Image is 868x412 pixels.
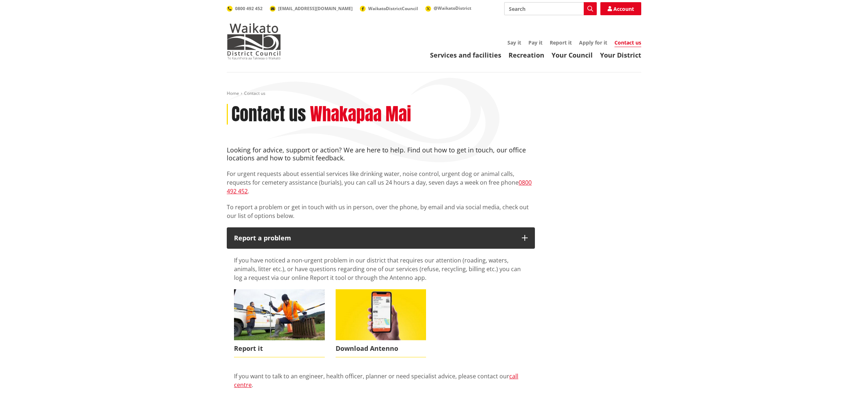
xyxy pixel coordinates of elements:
span: 0800 492 452 [235,5,263,12]
a: Report it [234,289,325,357]
span: Report it [234,340,325,357]
a: Report it [550,39,572,46]
img: Antenno [336,289,426,340]
span: Download Antenno [336,340,426,357]
a: Home [227,90,239,96]
a: Account [600,2,641,15]
div: If you want to talk to an engineer, health officer, planner or need specialist advice, please con... [234,372,528,398]
span: Contact us [244,90,265,96]
p: For urgent requests about essential services like drinking water, noise control, urgent dog or an... [227,169,535,196]
a: [EMAIL_ADDRESS][DOMAIN_NAME] [270,5,353,12]
a: call centre [234,372,518,389]
a: Contact us [614,39,641,47]
a: Recreation [509,51,544,59]
a: Your Council [552,51,593,59]
a: Your District [600,51,641,59]
a: @WaikatoDistrict [425,5,471,11]
img: Report it [234,289,325,340]
a: Download Antenno [336,289,426,357]
a: WaikatoDistrictCouncil [360,5,418,12]
nav: breadcrumb [227,91,641,97]
button: Report a problem [227,227,535,249]
a: Services and facilities [430,51,501,59]
p: Report a problem [234,235,515,242]
span: @WaikatoDistrict [434,5,471,11]
a: Apply for it [579,39,607,46]
a: 0800 492 452 [227,5,263,12]
span: WaikatoDistrictCouncil [368,5,418,12]
span: If you have noticed a non-urgent problem in our district that requires our attention (roading, wa... [234,256,521,282]
input: Search input [504,2,597,15]
img: Waikato District Council - Te Kaunihera aa Takiwaa o Waikato [227,23,281,59]
a: 0800 492 452 [227,178,532,195]
a: Say it [507,39,521,46]
h1: Contact us [231,104,306,125]
a: Pay it [528,39,542,46]
span: [EMAIL_ADDRESS][DOMAIN_NAME] [278,5,353,12]
h2: Whakapaa Mai [310,104,411,125]
h4: Looking for advice, support or action? We are here to help. Find out how to get in touch, our off... [227,146,535,162]
p: To report a problem or get in touch with us in person, over the phone, by email and via social me... [227,203,535,220]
